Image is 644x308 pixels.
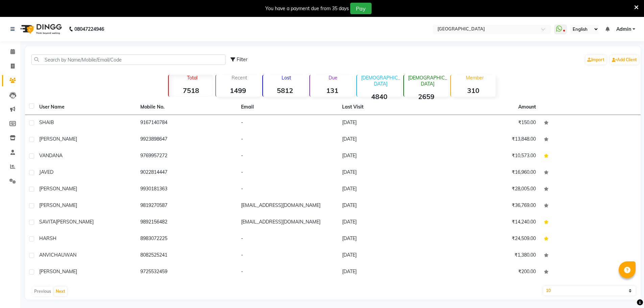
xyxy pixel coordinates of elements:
[136,198,237,214] td: 9819270587
[219,75,260,81] p: Recent
[338,115,439,132] td: [DATE]
[338,264,439,281] td: [DATE]
[54,287,67,296] button: Next
[338,231,439,247] td: [DATE]
[439,214,540,231] td: ₹14,240.00
[216,86,260,95] strong: 1499
[350,3,372,14] button: Pay
[610,55,639,65] a: Add Client
[454,75,495,81] p: Member
[237,181,338,198] td: -
[237,198,338,214] td: [EMAIL_ADDRESS][DOMAIN_NAME]
[237,247,338,264] td: -
[31,54,225,65] input: Search by Name/Mobile/Email/Code
[39,136,77,142] span: [PERSON_NAME]
[136,148,237,165] td: 9769957272
[616,26,631,33] span: Admin
[360,75,401,87] p: [DEMOGRAPHIC_DATA]
[39,235,56,241] span: HARSH
[237,264,338,281] td: -
[439,181,540,198] td: ₹28,005.00
[338,247,439,264] td: [DATE]
[136,132,237,148] td: 9923898647
[439,115,540,132] td: ₹150.00
[74,20,104,39] b: 08047224946
[237,99,338,115] th: Email
[439,247,540,264] td: ₹1,380.00
[39,252,51,258] span: ANVI
[169,86,213,95] strong: 7518
[136,115,237,132] td: 9167140784
[338,165,439,181] td: [DATE]
[338,214,439,231] td: [DATE]
[439,198,540,214] td: ₹36,769.00
[136,181,237,198] td: 9930181363
[39,202,77,208] span: [PERSON_NAME]
[439,231,540,247] td: ₹24,509.00
[136,99,237,115] th: Mobile No.
[439,132,540,148] td: ₹13,848.00
[338,181,439,198] td: [DATE]
[17,20,64,39] img: logo
[237,56,247,63] span: Filter
[439,148,540,165] td: ₹10,573.00
[39,186,77,192] span: [PERSON_NAME]
[514,99,540,115] th: Amount
[357,92,401,101] strong: 4840
[407,75,448,87] p: [DEMOGRAPHIC_DATA]
[237,214,338,231] td: [EMAIL_ADDRESS][DOMAIN_NAME]
[35,99,136,115] th: User Name
[39,119,54,125] span: SHAIB
[237,115,338,132] td: -
[439,165,540,181] td: ₹16,960.00
[136,165,237,181] td: 9022814447
[263,86,307,95] strong: 5812
[237,165,338,181] td: -
[338,132,439,148] td: [DATE]
[136,247,237,264] td: 8082525241
[136,214,237,231] td: 9892156482
[237,231,338,247] td: -
[338,198,439,214] td: [DATE]
[237,132,338,148] td: -
[39,219,56,225] span: SAVITA
[39,169,53,175] span: JAVED
[237,148,338,165] td: -
[39,152,63,159] span: VANDANA
[265,5,349,12] div: You have a payment due from 35 days
[266,75,307,81] p: Lost
[310,86,354,95] strong: 131
[56,219,94,225] span: [PERSON_NAME]
[171,75,213,81] p: Total
[311,75,354,81] p: Due
[39,268,77,275] span: [PERSON_NAME]
[338,148,439,165] td: [DATE]
[136,264,237,281] td: 9725532459
[451,86,495,95] strong: 310
[338,99,439,115] th: Last Visit
[586,55,606,65] a: Import
[51,252,76,258] span: CHAUWAN
[136,231,237,247] td: 8983072225
[439,264,540,281] td: ₹200.00
[404,92,448,101] strong: 2659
